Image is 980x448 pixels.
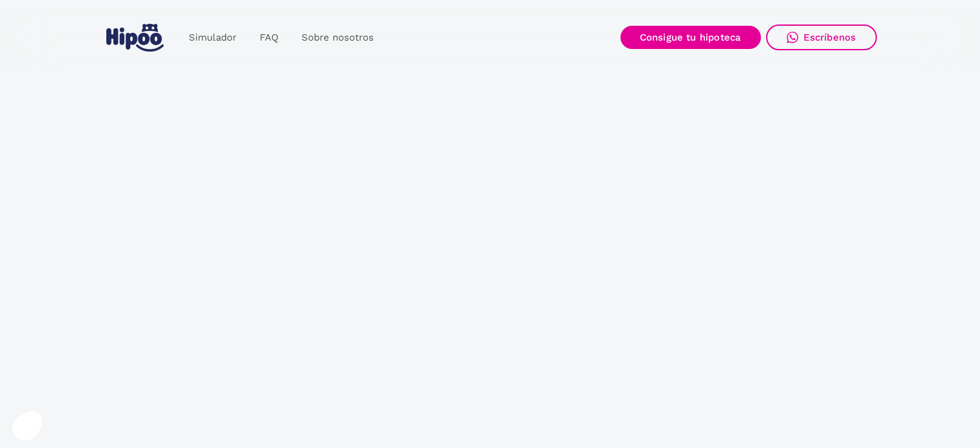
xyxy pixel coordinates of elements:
a: Sobre nosotros [290,25,385,50]
div: Escríbenos [803,32,856,43]
a: Consigue tu hipoteca [620,26,761,49]
a: Simulador [177,25,248,50]
a: Escríbenos [766,24,877,50]
a: FAQ [248,25,290,50]
a: home [104,19,167,57]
